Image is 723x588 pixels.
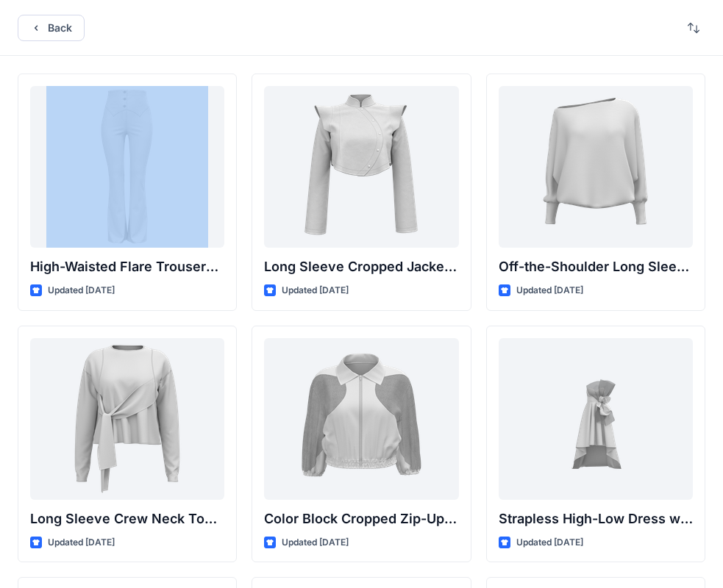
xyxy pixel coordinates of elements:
[18,15,85,41] button: Back
[30,509,224,529] p: Long Sleeve Crew Neck Top with Asymmetrical Tie Detail
[48,283,115,298] p: Updated [DATE]
[282,283,349,298] p: Updated [DATE]
[48,535,115,551] p: Updated [DATE]
[264,509,458,529] p: Color Block Cropped Zip-Up Jacket with Sheer Sleeves
[264,338,458,500] a: Color Block Cropped Zip-Up Jacket with Sheer Sleeves
[516,283,583,298] p: Updated [DATE]
[30,86,224,248] a: High-Waisted Flare Trousers with Button Detail
[516,535,583,551] p: Updated [DATE]
[30,338,224,500] a: Long Sleeve Crew Neck Top with Asymmetrical Tie Detail
[499,257,693,277] p: Off-the-Shoulder Long Sleeve Top
[282,535,349,551] p: Updated [DATE]
[499,338,693,500] a: Strapless High-Low Dress with Side Bow Detail
[264,86,458,248] a: Long Sleeve Cropped Jacket with Mandarin Collar and Shoulder Detail
[264,257,458,277] p: Long Sleeve Cropped Jacket with Mandarin Collar and Shoulder Detail
[499,86,693,248] a: Off-the-Shoulder Long Sleeve Top
[30,257,224,277] p: High-Waisted Flare Trousers with Button Detail
[499,509,693,529] p: Strapless High-Low Dress with Side Bow Detail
